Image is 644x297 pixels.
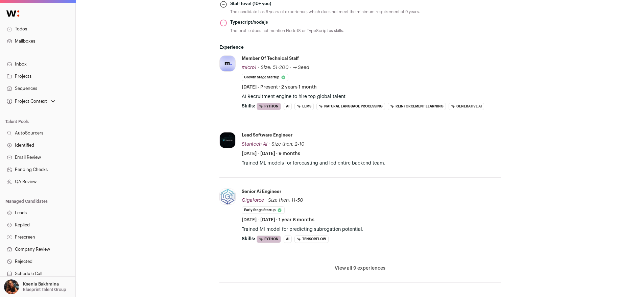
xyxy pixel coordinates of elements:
[265,198,303,203] span: · Size then: 11-50
[269,142,305,147] span: · Size then: 2-10
[242,217,314,223] span: [DATE] - [DATE] · 1 year 6 months
[257,103,281,110] li: Python
[242,65,257,70] span: micro1
[242,198,264,203] span: Gigaforce
[242,189,281,195] div: Senior Ai Engineer
[3,7,23,20] img: Wellfound
[23,281,59,287] p: Ksenia Bakhmina
[284,103,292,110] li: AI
[242,93,501,100] p: AI Recruitment engine to hire top global talent
[242,160,501,167] p: Trained ML models for forecasting and led entire backend team.
[220,189,235,204] img: 3faff8eca3237f39c41ed4f821ac3a857acd0250ef54aebc5f884e470b3b10cc.jpg
[3,279,68,294] button: Open dropdown
[293,65,310,70] span: → Seed
[230,9,420,15] div: The candidate has 6 years of experience, which does not meet the minimum requirement of 9 years.
[242,226,501,233] p: Trained Ml model for predicting subrogation potential.
[5,99,47,104] div: Project Context
[230,28,344,34] div: The profile does not mention NodeJS or TypeScript as skills.
[4,279,19,294] img: 13968079-medium_jpg
[242,103,255,109] span: Skills:
[242,84,317,91] span: [DATE] - Present · 2 years 1 month
[388,103,446,110] li: Reinforcement Learning
[257,236,281,243] li: Python
[284,236,292,243] li: AI
[230,19,344,26] div: Typescript/nodejs
[290,64,291,71] span: ·
[242,142,267,147] span: Stantech AI
[242,206,285,214] li: Early Stage Startup
[242,236,255,242] span: Skills:
[294,103,314,110] li: LLMs
[219,45,501,50] h2: Experience
[449,103,484,110] li: Generative AI
[220,56,235,71] img: 55c8a86adbd483c6d23c3b7df5ab0bcc3c25167f3ffc2d4c42cf0a5473d4c50c.jpg
[242,132,292,138] div: Lead Software Engineer
[294,236,329,243] li: TensorFlow
[316,103,385,110] li: Natural Language Processing
[220,132,235,148] img: c7f34667ae150003cc0a1a0f481abf9e2e0aa039228647cdfc2e60dc0ec44093.jpg
[23,287,66,292] p: Blueprint Talent Group
[335,265,385,272] button: View all 9 experiences
[242,55,299,61] div: Member of Technical Staff
[242,74,288,81] li: Growth Stage Startup
[258,65,289,70] span: · Size: 51-200
[242,150,300,157] span: [DATE] - [DATE] · 9 months
[5,97,56,106] button: Open dropdown
[230,0,420,7] div: Staff level (10+ yoe)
